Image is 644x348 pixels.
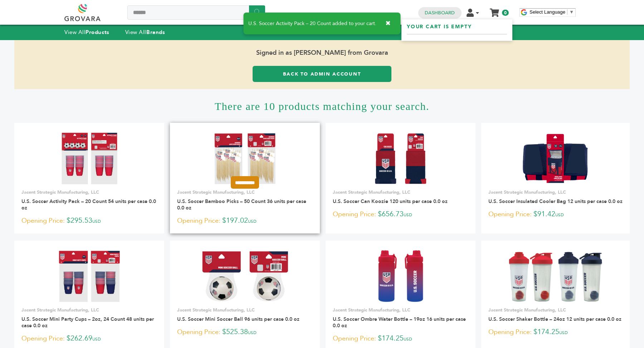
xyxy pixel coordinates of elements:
a: View AllBrands [125,29,165,36]
a: U.S. Soccer Ombre Water Bottle – 19oz 16 units per case 0.0 oz [333,316,466,329]
span: Signed in as [PERSON_NAME] from Grovara [14,40,630,66]
p: Jacent Strategic Manufacturing, LLC [177,307,313,313]
p: $262.69 [21,333,157,344]
img: U.S. Soccer Activity Pack – 20 Count 54 units per case 0.0 oz [61,132,117,184]
span: ▼ [569,9,574,15]
img: U.S. Soccer Insulated Cooler Bag 12 units per case 0.0 oz [522,132,590,184]
span: USD [92,336,101,342]
p: Jacent Strategic Manufacturing, LLC [333,189,468,195]
img: U.S. Soccer Bamboo Picks – 50 Count 36 units per case 0.0 oz [214,132,275,184]
span: Opening Price: [333,209,376,219]
img: U.S. Soccer Ombre Water Bottle – 19oz 16 units per case 0.0 oz [377,250,424,302]
a: U.S. Soccer Can Koozie 120 units per case 0.0 oz [333,198,448,205]
a: U.S. Soccer Mini Party Cups – 2oz, 24 Count 48 units per case 0.0 oz [21,316,154,329]
button: ✖ [380,16,396,31]
span: USD [404,336,412,342]
p: $295.53 [21,216,157,226]
a: U.S. Soccer Mini Soccer Ball 96 units per case 0.0 oz [177,316,299,323]
p: $525.38 [177,327,313,338]
p: Jacent Strategic Manufacturing, LLC [333,307,468,313]
img: U.S. Soccer Mini Soccer Ball 96 units per case 0.0 oz [199,250,290,302]
p: $91.42 [488,209,623,220]
p: $656.73 [333,209,468,220]
span: USD [248,330,257,335]
p: $197.02 [177,216,313,226]
a: U.S. Soccer Bamboo Picks – 50 Count 36 units per case 0.0 oz [177,198,306,211]
span: USD [559,330,568,335]
span: USD [92,218,101,224]
a: View AllProducts [64,29,109,36]
p: Jacent Strategic Manufacturing, LLC [21,307,157,313]
span: USD [248,218,257,224]
img: U.S. Soccer Mini Party Cups – 2oz, 24 Count 48 units per case 0.0 oz [58,250,120,302]
a: Back to Admin Account [253,66,391,82]
p: Jacent Strategic Manufacturing, LLC [21,189,157,195]
img: U.S. Soccer Shaker Bottle – 24oz 12 units per case 0.0 oz [509,250,602,302]
span: Opening Price: [488,209,532,219]
p: $174.25 [488,327,623,338]
a: U.S. Soccer Shaker Bottle – 24oz 12 units per case 0.0 oz [488,316,621,323]
span: Opening Price: [21,334,65,343]
span: Opening Price: [177,216,220,226]
p: $174.25 [333,333,468,344]
span: U.S. Soccer Activity Pack – 20 Count added to your cart. [248,21,376,26]
a: Dashboard [425,10,455,16]
h5: Your cart is empty [407,23,507,34]
span: USD [555,212,564,218]
span: Opening Price: [333,334,376,343]
a: U.S. Soccer Insulated Cooler Bag 12 units per case 0.0 oz [488,198,623,205]
span: 0 [502,10,509,16]
strong: Products [86,29,109,36]
p: Jacent Strategic Manufacturing, LLC [488,307,623,313]
a: U.S. Soccer Activity Pack – 20 Count 54 units per case 0.0 oz [21,198,156,211]
h1: There are 10 products matching your search. [14,89,630,123]
strong: Brands [146,29,165,36]
span: Opening Price: [488,327,532,337]
img: U.S. Soccer Can Koozie 120 units per case 0.0 oz [375,132,426,184]
input: Search a product or brand... [127,5,265,20]
a: Select Language​ [530,9,574,15]
span: USD [404,212,412,218]
span: Opening Price: [21,216,65,226]
p: Jacent Strategic Manufacturing, LLC [488,189,623,195]
span: Opening Price: [177,327,220,337]
a: My Cart [491,6,499,14]
p: Jacent Strategic Manufacturing, LLC [177,189,313,195]
span: Select Language [530,9,565,15]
